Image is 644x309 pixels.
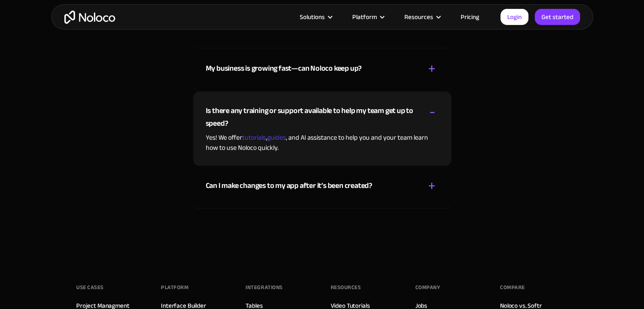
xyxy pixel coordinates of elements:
[500,281,525,293] div: Compare
[415,281,440,293] div: Company
[428,61,436,76] div: +
[500,9,528,25] a: Login
[242,131,266,143] a: tutorials
[428,178,436,193] div: +
[206,104,416,130] div: Is there any training or support available to help my team get up to speed?
[206,62,362,74] div: My business is growing fast—can Noloco keep up?
[404,11,433,22] div: Resources
[394,11,450,22] div: Resources
[161,281,188,293] div: Platform
[535,9,580,25] a: Get started
[206,179,372,192] div: Can I make changes to my app after it’s been created?
[64,11,115,24] a: home
[352,11,377,22] div: Platform
[450,11,490,22] a: Pricing
[429,104,435,119] div: -
[331,281,361,293] div: Resources
[246,281,282,293] div: INTEGRATIONS
[342,11,394,22] div: Platform
[289,11,342,22] div: Solutions
[267,131,286,143] a: guides
[300,11,325,22] div: Solutions
[206,132,439,152] p: Yes! We offer , , and AI assistance to help you and your team learn how to use Noloco quickly.
[76,281,104,293] div: Use Cases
